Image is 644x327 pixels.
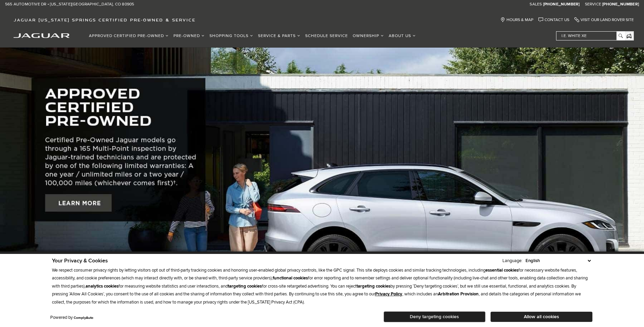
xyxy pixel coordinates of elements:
a: Pre-Owned [171,30,207,42]
strong: essential cookies [485,268,518,273]
div: Powered by [50,315,93,320]
span: Sales [530,2,542,7]
strong: functional cookies [273,275,308,281]
strong: targeting cookies [356,283,390,289]
span: Jaguar [US_STATE] Springs Certified Pre-Owned & Service [14,17,196,22]
a: Service & Parts [256,30,303,42]
img: Jaguar [14,33,70,38]
a: About Us [386,30,418,42]
select: Language Select [524,257,592,264]
strong: Arbitration Provision [438,291,479,297]
input: i.e. White XE [556,32,624,40]
span: Service [585,2,601,7]
button: Deny targeting cookies [384,311,485,322]
strong: targeting cookies [228,283,262,289]
a: Visit Our Land Rover Site [574,17,634,22]
a: [PHONE_NUMBER] [602,2,639,7]
a: 565 Automotive Dr • [US_STATE][GEOGRAPHIC_DATA], CO 80905 [5,2,134,7]
a: Hours & Map [500,17,533,22]
a: Privacy Policy [375,291,402,297]
div: Language: [502,259,522,263]
nav: Main Navigation [87,30,418,42]
a: Shopping Tools [207,30,256,42]
a: Ownership [350,30,386,42]
span: Your Privacy & Cookies [52,257,108,264]
a: Jaguar [US_STATE] Springs Certified Pre-Owned & Service [10,17,199,22]
a: [PHONE_NUMBER] [543,2,580,7]
button: Allow all cookies [491,312,592,322]
a: jaguar [14,32,70,38]
p: We respect consumer privacy rights by letting visitors opt out of third-party tracking cookies an... [52,266,592,306]
strong: analytics cookies [86,283,118,289]
a: Approved Certified Pre-Owned [87,30,171,42]
a: Contact Us [538,17,569,22]
a: ComplyAuto [74,316,93,320]
a: Schedule Service [303,30,350,42]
